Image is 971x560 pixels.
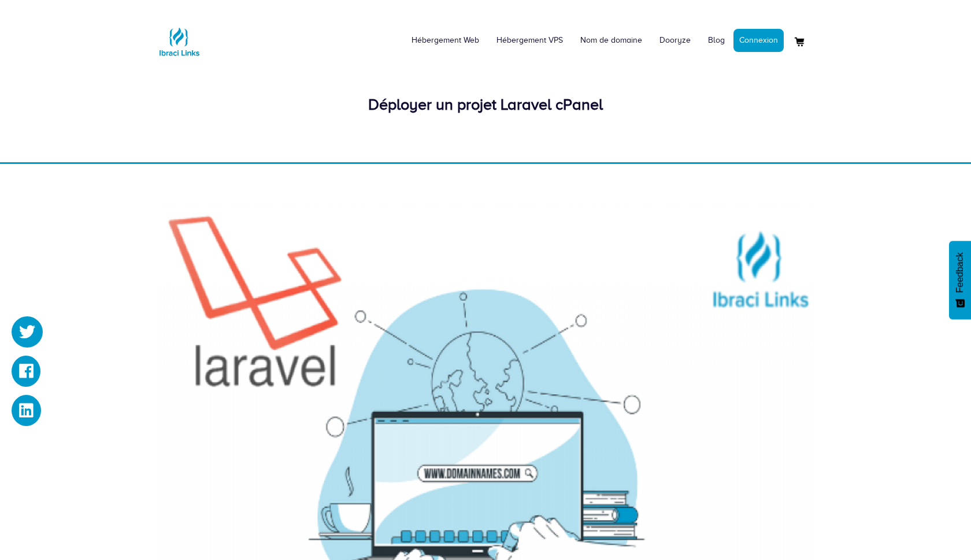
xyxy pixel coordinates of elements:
[156,94,815,116] div: Déployer un projet Laravel cPanel
[403,23,488,58] a: Hébergement Web
[488,23,572,58] a: Hébergement VPS
[156,9,202,65] a: Logo Ibraci Links
[651,23,699,58] a: Dooryze
[156,18,202,65] img: Logo Ibraci Links
[949,241,971,319] button: Feedback - Afficher l’enquête
[572,23,651,58] a: Nom de domaine
[733,29,784,52] a: Connexion
[699,23,733,58] a: Blog
[955,252,965,293] span: Feedback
